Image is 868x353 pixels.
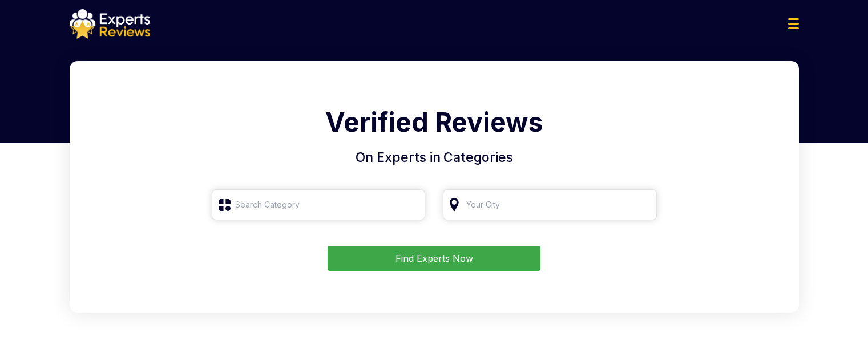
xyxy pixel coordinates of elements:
[70,9,150,39] img: logo
[212,189,426,220] input: Search Category
[328,246,540,271] button: Find Experts Now
[83,148,785,168] h4: On Experts in Categories
[443,189,657,220] input: Your City
[788,18,799,29] img: Menu Icon
[83,103,785,148] h1: Verified Reviews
